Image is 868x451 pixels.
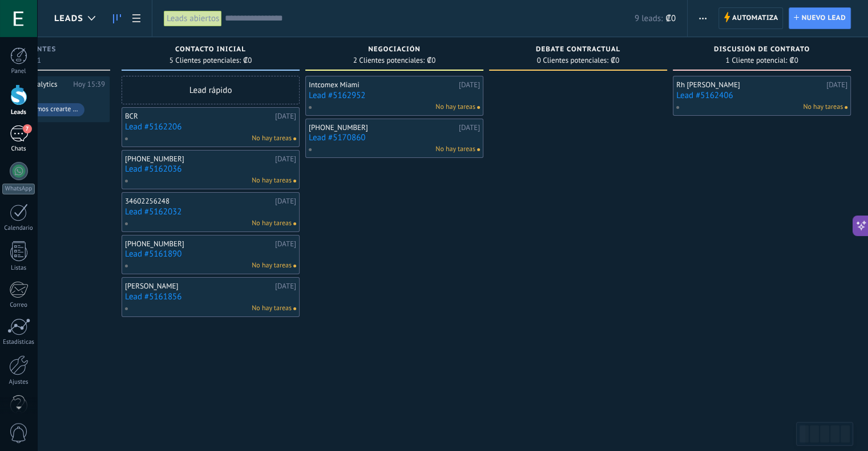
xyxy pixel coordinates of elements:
div: Leads [2,109,35,116]
a: Lead #5170860 [309,133,480,143]
div: Ajustes [2,379,35,386]
button: Más [695,7,711,29]
div: [PHONE_NUMBER] [309,123,456,132]
div: [PHONE_NUMBER] [125,155,272,164]
div: [DATE] [275,155,296,164]
span: No hay tareas [435,144,475,155]
span: Automatiza [732,8,778,29]
div: Calendario [2,225,35,232]
div: Correo [2,302,35,309]
a: Nuevo lead [789,7,851,29]
span: Debate contractual [536,46,620,54]
div: [DATE] [275,239,296,249]
span: Contacto inicial [175,46,246,54]
div: Contacto inicial [127,46,294,55]
div: [DATE] [275,282,296,291]
div: [DATE] [275,112,296,121]
a: Leads [107,7,127,30]
span: Leads [54,13,83,24]
span: No hay nada asignado [845,106,847,109]
span: 5 Clientes potenciales: [169,57,241,64]
span: No hay nada asignado [293,222,296,225]
span: No hay nada asignado [477,148,480,151]
div: Intcomex Miami [309,80,456,90]
span: ₡0 [665,13,676,24]
span: No hay nada asignado [477,106,480,109]
a: Lead #5162032 [125,207,296,217]
a: Lead #5162952 [309,91,480,100]
div: Lead rápido [122,76,300,104]
div: Listas [2,265,35,272]
span: 1 Cliente potencial: [725,57,787,64]
span: No hay tareas [252,261,292,271]
div: Hoy 15:39 [73,80,105,89]
span: Negociación [368,46,421,54]
span: No hay nada asignado [293,265,296,267]
div: Negociación [311,46,478,55]
div: [DATE] [826,80,847,90]
div: BCR [125,112,272,121]
span: 2 Clientes potenciales: [353,57,425,64]
a: Lista [127,7,146,30]
span: ₡0 [789,57,798,64]
span: No hay nada asignado [293,137,296,140]
a: Lead #5161856 [125,292,296,302]
span: No hay tareas [252,133,292,144]
span: ₡0 [611,57,619,64]
span: Discusión de contrato [714,46,810,54]
div: [DATE] [459,80,480,90]
div: WhatsApp [2,184,35,194]
a: Lead #5162406 [676,91,847,100]
span: No hay tareas [252,218,292,229]
span: ₡0 [243,57,252,64]
div: Chats [2,145,35,153]
div: 34602256248 [125,197,272,206]
a: Lead #5161890 [125,249,296,259]
a: Lead #5162036 [125,164,296,174]
span: No hay nada asignado [293,307,296,310]
span: Nuevo lead [801,8,846,29]
div: Panel [2,68,35,75]
span: 9 leads: [635,13,663,24]
span: No hay tareas [252,176,292,186]
span: No hay nada asignado [293,180,296,182]
span: No hay tareas [252,303,292,314]
div: Discusión de contrato [679,46,845,55]
a: Lead #5162206 [125,122,296,132]
div: Leads abiertos [164,10,222,27]
span: No hay tareas [435,102,475,112]
div: [PHONE_NUMBER] [125,239,272,249]
div: [DATE] [275,197,296,206]
a: Automatiza [718,7,784,29]
span: 0 Clientes potenciales: [537,57,608,64]
div: Debate contractual [495,46,661,55]
span: 7 [23,124,32,133]
div: [PERSON_NAME] [125,282,272,291]
span: No hay tareas [803,102,843,112]
div: [DATE] [459,123,480,132]
span: ₡0 [427,57,435,64]
div: Estadísticas [2,339,35,346]
div: Rh [PERSON_NAME] [676,80,823,90]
